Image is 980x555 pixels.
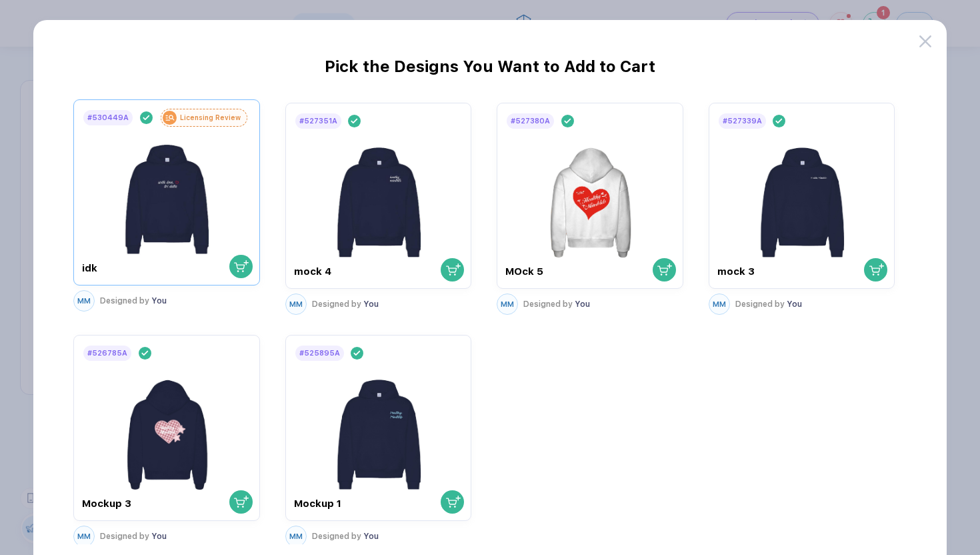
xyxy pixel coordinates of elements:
button: #527339Ashopping cart mock 3MMDesigned by You [709,99,907,318]
div: You [100,532,167,541]
img: shopping cart [234,259,249,274]
button: MM [285,294,307,315]
img: cda8fab3-6696-465e-949e-c71dbebb47db_nt_front_1759157303462.jpg [323,363,433,496]
img: shopping cart [234,495,249,510]
div: Mockup 1 [294,498,387,510]
button: MM [73,526,95,547]
div: idk [82,263,175,275]
button: shopping cart [864,259,887,282]
img: shopping cart [446,495,461,510]
button: shopping cart [653,259,676,282]
span: Designed by [523,300,573,309]
button: #527351Ashopping cart mock 4MMDesigned by You [285,99,484,318]
div: # 527339A [723,117,762,126]
img: 1760534604796fevuj_nt_front.png [111,127,221,261]
div: Pick the Designs You Want to Add to Cart [73,57,907,99]
span: Designed by [312,300,361,309]
span: Designed by [312,532,361,541]
span: MM [77,532,91,541]
img: shopping cart [657,263,672,277]
button: MM [285,526,307,547]
button: MM [497,294,518,315]
img: e09616b9-703e-41c8-a6fd-c7ad22f36a56_nt_front_1759323731480.jpg [747,131,857,264]
div: # 527351A [299,117,337,126]
div: Mockup 3 [82,498,175,510]
span: Designed by [100,296,149,306]
div: You [523,300,590,309]
div: # 530449A [87,114,129,123]
div: # 525895A [299,350,340,358]
img: 5f26e8f7-26c0-40e2-9786-453739ba4baa_nt_back_1759246083661.jpg [111,363,221,496]
span: Designed by [735,300,785,309]
button: #527380Ashopping cart MOck 5MMDesigned by You [497,99,695,318]
img: shopping cart [446,263,461,277]
span: MM [289,300,303,309]
div: You [100,296,167,306]
div: MOck 5 [505,266,598,278]
div: You [312,532,379,541]
img: f9d18b86-55a7-4e73-b60a-7ed58823d69a_nt_back_1759329839499.jpg [535,131,645,264]
div: mock 3 [717,266,810,278]
span: MM [713,300,726,309]
span: MM [289,532,303,541]
button: shopping cart [229,255,253,279]
button: #526785Ashopping cart Mockup 3MMDesigned by You [73,332,272,550]
div: You [735,300,802,309]
div: # 527380A [511,117,550,126]
div: Licensing Review [180,114,241,122]
span: MM [501,300,514,309]
img: shopping cart [869,263,884,277]
div: # 526785A [87,350,127,358]
img: 1760035254949nknkj_nt_front.png [323,131,433,264]
button: shopping cart [441,259,464,282]
div: mock 4 [294,266,387,278]
span: MM [77,297,91,306]
span: Designed by [100,532,149,541]
button: shopping cart [441,491,464,514]
button: MM [709,294,730,315]
div: You [312,300,379,309]
button: #530449ALicensing Reviewshopping cart idkMMDesigned by You [73,99,272,318]
button: #525895Ashopping cart Mockup 1MMDesigned by You [285,332,484,550]
button: MM [73,290,95,312]
button: shopping cart [229,491,253,514]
